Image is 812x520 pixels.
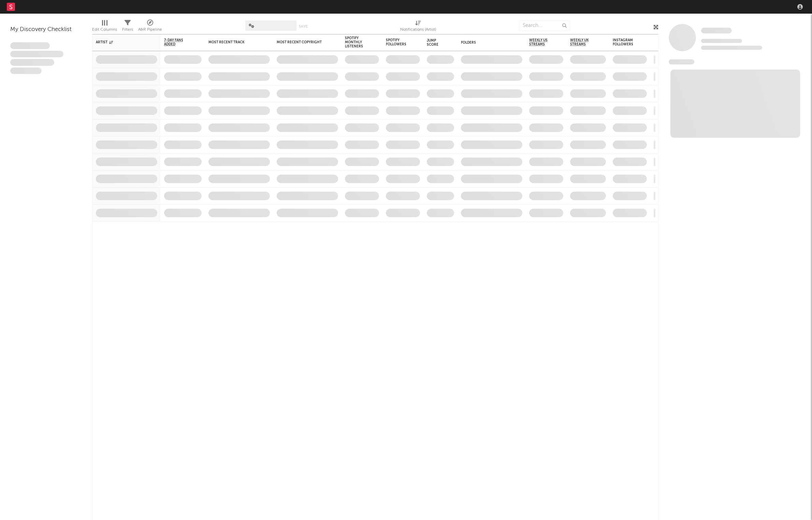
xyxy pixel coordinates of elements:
div: Artist [96,40,147,44]
div: Notifications (Artist) [400,17,436,37]
div: Notifications (Artist) [400,26,436,34]
span: Tracking Since: [DATE] [701,39,742,43]
span: Weekly US Streams [529,38,553,46]
span: Lorem ipsum dolor [10,42,50,49]
div: Instagram Followers [613,38,637,46]
input: Search... [519,20,570,31]
span: Integer aliquet in purus et [10,51,63,58]
div: My Discovery Checklist [10,26,82,34]
div: Jump Score [427,39,444,47]
div: Edit Columns [92,26,117,34]
div: A&R Pipeline [138,26,162,34]
a: Some Artist [701,27,732,34]
span: News Feed [669,59,694,64]
div: Most Recent Copyright [277,40,328,44]
span: Some Artist [701,28,732,33]
div: Folders [461,41,512,45]
div: Spotify Monthly Listeners [345,36,369,48]
span: 0 fans last week [701,46,762,50]
div: A&R Pipeline [138,17,162,37]
div: Filters [122,26,133,34]
span: Praesent ac interdum [10,59,54,66]
span: Weekly UK Streams [570,38,596,46]
div: Spotify Followers [386,38,410,46]
div: Most Recent Track [208,40,260,44]
div: Filters [122,17,133,37]
span: Aliquam viverra [10,68,42,74]
button: Save [299,25,308,28]
div: Edit Columns [92,17,117,37]
span: 7-Day Fans Added [164,38,191,46]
